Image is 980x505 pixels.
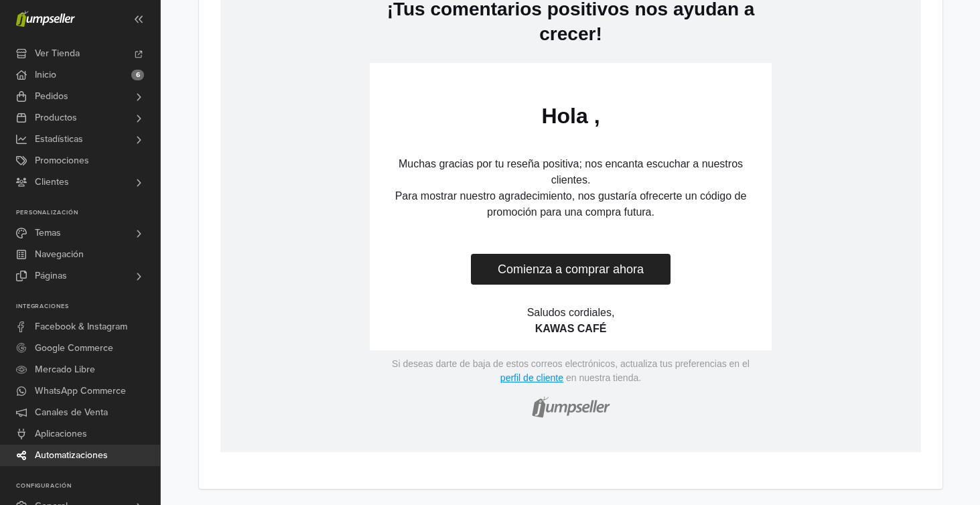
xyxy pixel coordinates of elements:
span: WhatsApp Commerce [35,380,126,402]
span: 6 [131,70,144,80]
span: Estadísticas [35,129,83,150]
img: jumpseller-logo-footer-grey.png [307,435,394,476]
span: Temas [35,222,61,244]
p: Muchas gracias por tu reseña positiva; nos encanta escuchar a nuestros clientes. [163,206,538,238]
h2: ¡Tus comentarios positivos nos ayudan a crecer! [163,47,538,96]
span: Aplicaciones [35,423,87,445]
span: Ver Tienda [35,43,80,64]
p: Integraciones [16,303,160,311]
a: perfil de cliente [280,423,343,433]
a: Comienza a comprar ahora [251,304,450,335]
span: Canales de Venta [35,402,108,423]
span: Facebook & Instagram [35,316,127,338]
p: Para mostrar nuestro agradecimiento, nos gustaría ofrecerte un código de promoción para una compr... [163,238,538,271]
span: Clientes [35,171,69,193]
span: Páginas [35,265,67,287]
p: Saludos cordiales, [163,355,538,371]
span: Google Commerce [35,338,113,359]
strong: KAWAS CAFÉ [315,373,387,384]
p: Si deseas darte de baja de estos correos electrónicos, actualiza tus preferencias en el [171,409,529,419]
span: Mercado Libre [35,359,95,380]
span: Productos [35,107,77,129]
p: en nuestra tienda. [346,423,421,433]
span: Automatizaciones [35,445,108,466]
span: Pedidos [35,86,68,107]
span: Promociones [35,150,89,171]
h1: Hola , [163,153,538,179]
span: Navegación [35,244,84,265]
p: Configuración [16,482,160,490]
p: Personalización [16,209,160,217]
span: Inicio [35,64,56,86]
